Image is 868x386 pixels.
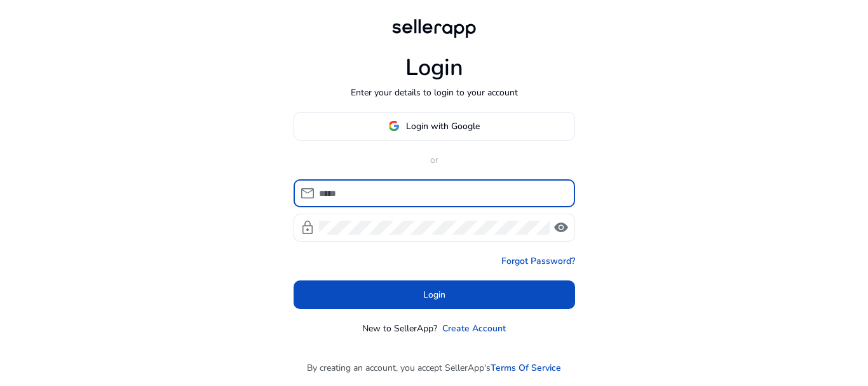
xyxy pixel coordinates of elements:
[501,254,575,268] a: Forgot Password?
[300,186,315,201] span: mail
[442,322,506,335] a: Create Account
[406,120,480,133] span: Login with Google
[491,361,561,375] a: Terms Of Service
[362,322,437,335] p: New to SellerApp?
[553,220,569,235] span: visibility
[294,153,575,167] p: or
[300,220,315,235] span: lock
[423,288,445,301] span: Login
[294,112,575,141] button: Login with Google
[294,280,575,309] button: Login
[388,120,400,132] img: google-logo.svg
[405,54,463,81] h1: Login
[351,86,518,99] p: Enter your details to login to your account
